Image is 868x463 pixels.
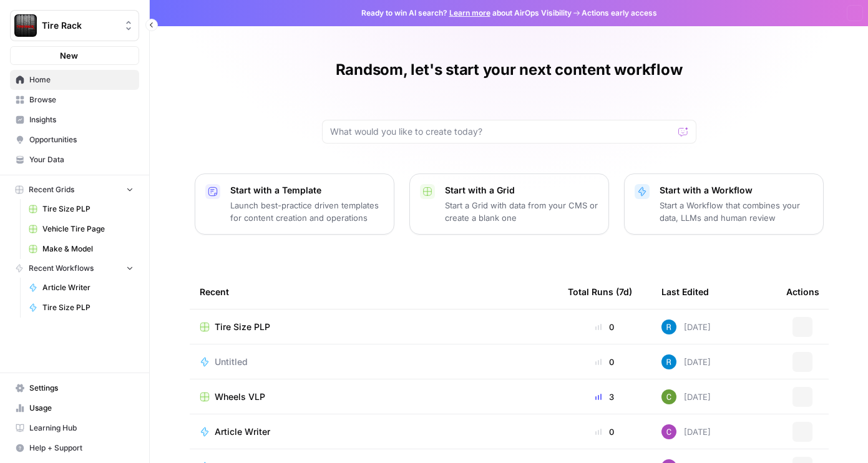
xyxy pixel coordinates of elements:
[230,199,384,224] p: Launch best-practice driven templates for content creation and operations
[10,10,139,41] button: Workspace: Tire Rack
[29,263,94,274] span: Recent Workflows
[29,184,74,195] span: Recent Grids
[409,173,609,235] button: Start with a GridStart a Grid with data from your CMS or create a blank one
[568,391,641,403] div: 3
[23,278,139,298] a: Article Writer
[10,259,139,278] button: Recent Workflows
[660,199,813,224] p: Start a Workflow that combines your data, LLMs and human review
[29,114,134,125] span: Insights
[230,184,384,197] p: Start with a Template
[215,356,248,368] span: Untitled
[660,184,813,197] p: Start with a Workflow
[568,275,632,309] div: Total Runs (7d)
[29,422,134,434] span: Learning Hub
[23,298,139,318] a: Tire Size PLP
[568,321,641,333] div: 0
[568,356,641,368] div: 0
[10,46,139,65] button: New
[10,438,139,458] button: Help + Support
[661,319,676,334] img: d22iu3035mprmqybzn9flh0kxmu4
[336,60,683,80] h1: Randsom, let's start your next content workflow
[10,418,139,438] a: Learning Hub
[661,424,676,439] img: luj36oym5k2n1kjpnpxn8ikwxuhv
[361,7,572,19] span: Ready to win AI search? about AirOps Visibility
[10,378,139,398] a: Settings
[449,8,490,17] a: Learn more
[661,389,711,404] div: [DATE]
[661,354,676,369] img: d22iu3035mprmqybzn9flh0kxmu4
[445,199,598,224] p: Start a Grid with data from your CMS or create a blank one
[445,184,598,197] p: Start with a Grid
[10,180,139,199] button: Recent Grids
[200,426,548,438] a: Article Writer
[29,134,134,145] span: Opportunities
[200,356,548,368] a: Untitled
[14,14,37,37] img: Tire Rack Logo
[29,383,134,394] span: Settings
[786,275,819,309] div: Actions
[29,74,134,85] span: Home
[10,150,139,170] a: Your Data
[661,319,711,334] div: [DATE]
[215,426,270,438] span: Article Writer
[661,424,711,439] div: [DATE]
[42,19,117,32] span: Tire Rack
[582,7,657,19] span: Actions early access
[29,442,134,454] span: Help + Support
[661,275,709,309] div: Last Edited
[215,321,270,333] span: Tire Size PLP
[42,302,134,313] span: Tire Size PLP
[42,282,134,293] span: Article Writer
[200,391,548,403] a: Wheels VLP
[42,223,134,235] span: Vehicle Tire Page
[195,173,394,235] button: Start with a TemplateLaunch best-practice driven templates for content creation and operations
[23,219,139,239] a: Vehicle Tire Page
[200,275,548,309] div: Recent
[60,49,78,62] span: New
[29,94,134,105] span: Browse
[42,243,134,255] span: Make & Model
[624,173,824,235] button: Start with a WorkflowStart a Workflow that combines your data, LLMs and human review
[215,391,265,403] span: Wheels VLP
[661,389,676,404] img: vbmes7nfqrxs4crfh1qto9v437jr
[10,90,139,110] a: Browse
[10,130,139,150] a: Opportunities
[10,398,139,418] a: Usage
[42,203,134,215] span: Tire Size PLP
[23,199,139,219] a: Tire Size PLP
[23,239,139,259] a: Make & Model
[330,125,673,138] input: What would you like to create today?
[200,321,548,333] a: Tire Size PLP
[568,426,641,438] div: 0
[10,110,139,130] a: Insights
[661,354,711,369] div: [DATE]
[10,70,139,90] a: Home
[29,402,134,414] span: Usage
[29,154,134,165] span: Your Data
